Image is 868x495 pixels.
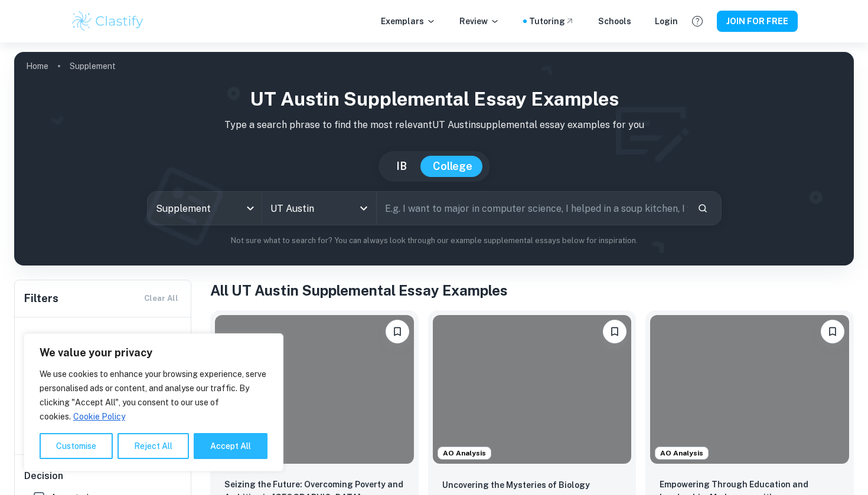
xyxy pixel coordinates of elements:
[821,320,844,343] button: Please log in to bookmark exemplars
[459,15,500,28] p: Review
[717,11,798,32] button: JOIN FOR FREE
[438,448,491,458] span: AO Analysis
[421,156,484,177] button: College
[655,15,678,28] a: Login
[73,411,126,422] a: Cookie Policy
[24,333,283,471] div: We value your privacy
[24,118,844,132] p: Type a search phrase to find the most relevant UT Austin supplemental essay examples for you
[693,198,713,218] button: Search
[687,11,707,31] button: Help and Feedback
[24,469,182,483] h6: Decision
[210,280,854,301] h1: All UT Austin Supplemental Essay Examples
[40,367,267,424] p: We use cookies to enhance your browsing experience, serve personalised ads or content, and analys...
[24,235,844,247] p: Not sure what to search for? You can always look through our example supplemental essays below fo...
[148,192,262,225] div: Supplement
[40,346,267,360] p: We value your privacy
[194,433,267,459] button: Accept All
[24,85,844,113] h1: UT Austin Supplemental Essay Examples
[381,15,436,28] p: Exemplars
[598,15,631,28] a: Schools
[118,433,189,459] button: Reject All
[26,58,48,74] a: Home
[377,192,688,225] input: E.g. I want to major in computer science, I helped in a soup kitchen, I want to join the debate t...
[603,320,626,343] button: Please log in to bookmark exemplars
[384,156,419,177] button: IB
[24,290,58,307] h6: Filters
[24,332,182,346] h6: Details
[14,52,854,265] img: profile cover
[529,15,575,28] a: Tutoring
[40,433,113,459] button: Customise
[70,60,116,73] p: Supplement
[442,478,590,491] p: Uncovering the Mysteries of Biology
[355,200,372,217] button: Open
[70,9,145,33] img: Clastify logo
[655,448,708,458] span: AO Analysis
[386,320,409,343] button: Please log in to bookmark exemplars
